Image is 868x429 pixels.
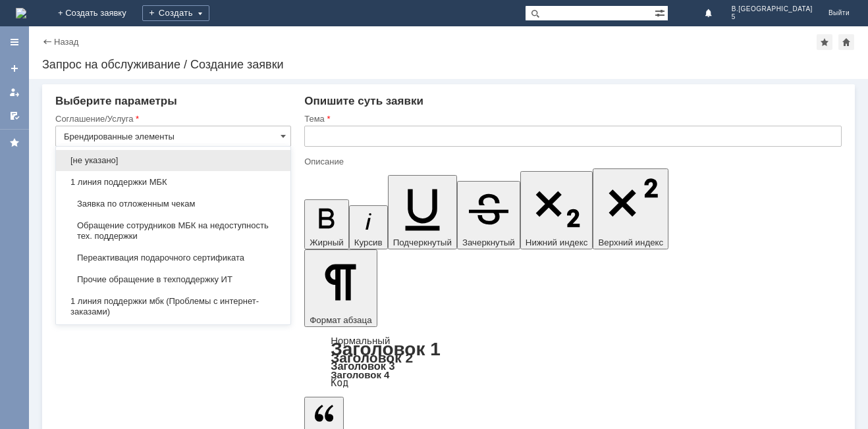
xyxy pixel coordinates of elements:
span: Формат абзаца [310,315,371,325]
button: Жирный [304,199,349,249]
a: Код [331,377,348,389]
a: Заголовок 2 [331,350,413,365]
span: Выберите параметры [55,95,177,107]
a: Нормальный [331,335,390,346]
div: Запрос на обслуживание / Создание заявки [42,58,855,71]
a: Мои согласования [4,105,25,126]
span: Прочие обращение в техподдержку ИТ [64,274,283,285]
span: Расширенный поиск [655,6,668,18]
button: Подчеркнутый [388,175,457,249]
button: Курсив [349,205,388,249]
span: Курсив [354,238,383,247]
span: В.[GEOGRAPHIC_DATA] [732,5,813,13]
div: Тема [304,114,839,123]
span: 1 линия поддержки мбк (Проблемы с интернет-заказами) [64,296,283,317]
button: Нижний индекс [520,171,593,249]
a: Назад [54,37,78,47]
a: Заголовок 4 [331,369,389,380]
span: Обращение сотрудников МБК на недоступность тех. поддержки [64,220,283,241]
span: [не указано] [64,155,283,166]
span: Жирный [310,238,344,247]
span: 1 линия поддержки МБК [64,177,283,188]
button: Верхний индекс [593,168,668,249]
span: 5 [732,13,813,21]
div: Описание [304,157,839,166]
a: Мои заявки [4,82,25,103]
button: Зачеркнутый [457,181,520,249]
span: Подчеркнутый [393,238,452,247]
button: Формат абзаца [304,249,377,327]
span: Зачеркнутый [462,238,515,247]
div: Соглашение/Услуга [55,114,288,123]
span: Верхний индекс [598,238,663,247]
span: Нижний индекс [526,238,588,247]
a: Создать заявку [4,58,25,79]
a: Заголовок 3 [331,360,394,372]
img: logo [16,8,26,18]
a: Заголовок 1 [331,339,441,359]
div: Добавить в избранное [817,34,832,50]
a: Перейти на домашнюю страницу [16,8,26,18]
span: Заявка по отложенным чекам [64,199,283,209]
span: Опишите суть заявки [304,95,423,107]
span: Переактивация подарочного сертификата [64,253,283,263]
div: Формат абзаца [304,336,842,388]
div: Сделать домашней страницей [838,34,854,50]
div: Создать [142,5,209,21]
